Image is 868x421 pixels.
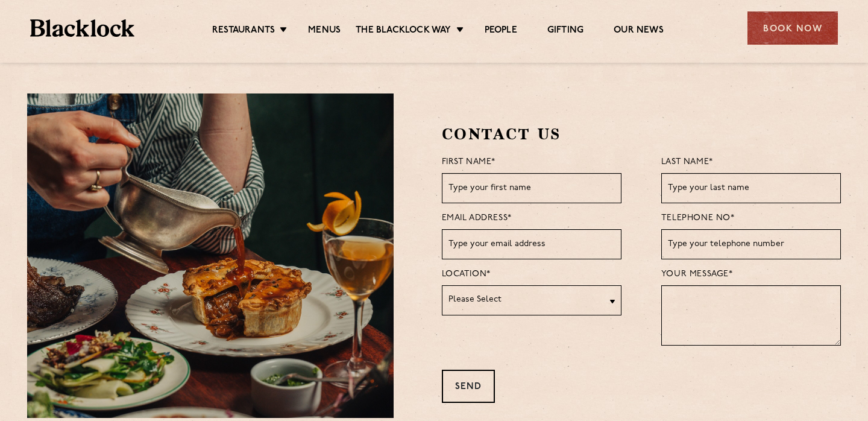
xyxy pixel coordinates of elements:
label: Telephone No* [661,210,735,226]
img: BL_Textured_Logo-footer-cropped.svg [30,19,134,37]
div: Send [442,370,495,403]
a: The Blacklock Way [356,25,451,38]
a: Menus [308,25,341,38]
a: Our News [614,25,664,38]
h2: Contact Us [442,124,841,145]
div: Book Now [747,11,838,45]
label: First Name* [442,154,496,170]
input: Type your email address [442,229,621,259]
input: Type your first name [442,173,621,203]
label: Location* [442,267,491,282]
label: Last Name* [661,154,713,170]
input: Type your last name [661,173,841,203]
a: Restaurants [212,25,275,38]
input: Type your telephone number [661,229,841,259]
label: Email Address* [442,210,512,226]
a: People [485,25,517,38]
label: Your Message* [661,267,733,282]
a: Gifting [547,25,583,38]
